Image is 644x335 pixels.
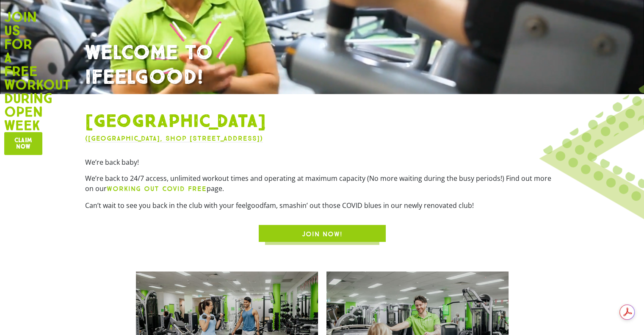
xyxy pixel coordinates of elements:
[107,185,207,193] b: WORKING OUT COVID FREE
[14,137,32,150] span: Claim now
[85,173,559,194] p: We’re back to 24/7 access, unlimited workout times and operating at maximum capacity (No more wai...
[302,229,343,239] span: JOIN NOW!
[85,41,559,90] h1: WELCOME TO IFEELGOOD!
[107,184,207,193] a: WORKING OUT COVID FREE
[259,225,386,242] a: JOIN NOW!
[85,200,559,210] p: Can’t wait to see you back in the club with your feelgoodfam, smashin’ out those COVID blues in o...
[85,134,263,142] a: ([GEOGRAPHIC_DATA], Shop [STREET_ADDRESS])
[4,132,42,155] a: Claim now
[85,111,559,133] h1: [GEOGRAPHIC_DATA]
[4,10,38,132] h2: Join us for a free workout during open week
[85,157,559,167] p: We’re back baby!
